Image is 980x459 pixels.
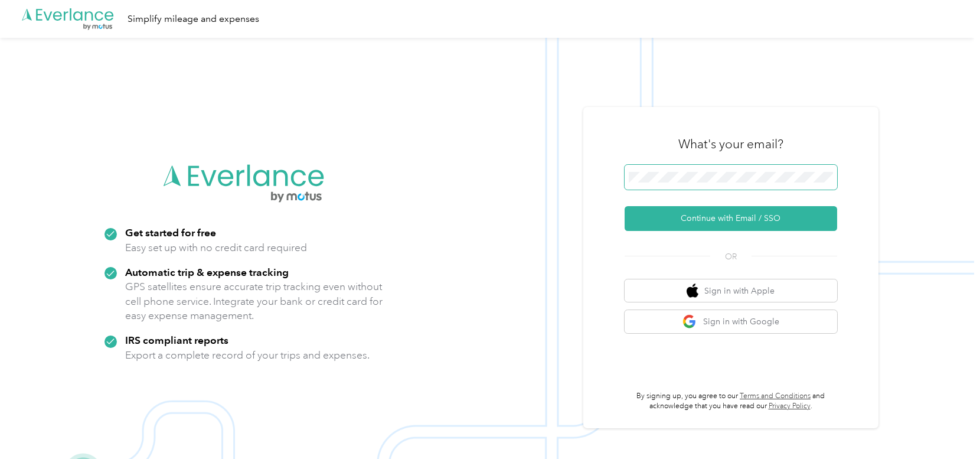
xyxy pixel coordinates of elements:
button: google logoSign in with Google [625,310,837,333]
img: google logo [682,314,697,329]
div: Simplify mileage and expenses [128,12,259,27]
p: Export a complete record of your trips and expenses. [125,348,370,363]
p: By signing up, you agree to our and acknowledge that you have read our . [625,391,837,412]
a: Terms and Conditions [740,392,811,401]
iframe: Everlance-gr Chat Button Frame [914,393,980,459]
a: Privacy Policy [769,402,811,411]
span: OR [710,250,752,263]
button: Continue with Email / SSO [625,206,837,231]
p: GPS satellites ensure accurate trip tracking even without cell phone service. Integrate your bank... [125,279,383,323]
p: Easy set up with no credit card required [125,240,307,255]
button: apple logoSign in with Apple [625,279,837,302]
strong: IRS compliant reports [125,334,228,346]
img: apple logo [687,284,698,298]
h3: What's your email? [678,136,783,152]
strong: Get started for free [125,226,216,239]
strong: Automatic trip & expense tracking [125,266,289,278]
